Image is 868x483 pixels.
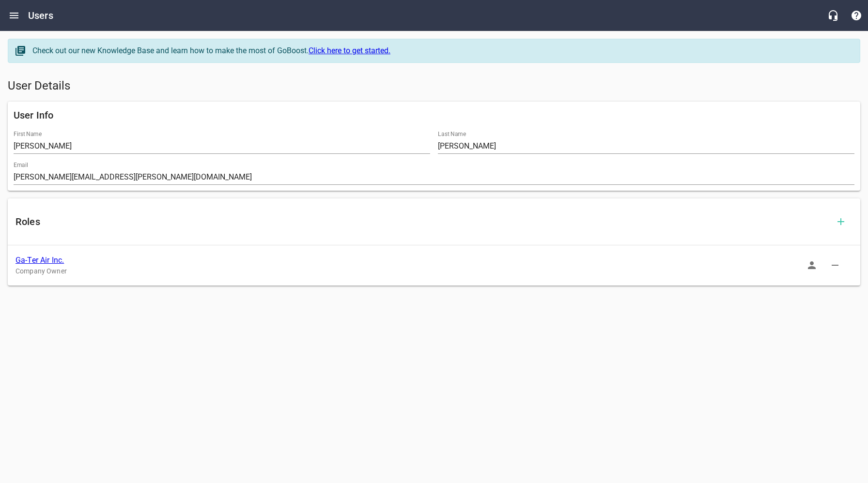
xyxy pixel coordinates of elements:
[800,254,823,277] button: Sign In as Role
[15,256,64,265] a: Ga-Ter Air Inc.
[829,210,852,233] button: Add Role
[28,8,53,23] h6: Users
[14,107,854,123] h6: User Info
[14,162,28,168] label: Email
[845,4,868,27] button: Support Portal
[15,266,837,276] p: Company Owner
[309,46,390,55] a: Click here to get started.
[2,4,26,27] button: Open drawer
[438,131,466,137] label: Last Name
[32,45,850,57] div: Check out our new Knowledge Base and learn how to make the most of GoBoost.
[821,4,845,27] button: Live Chat
[8,78,860,94] h5: User Details
[14,131,42,137] label: First Name
[15,214,829,229] h6: Roles
[823,254,847,277] button: Delete Role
